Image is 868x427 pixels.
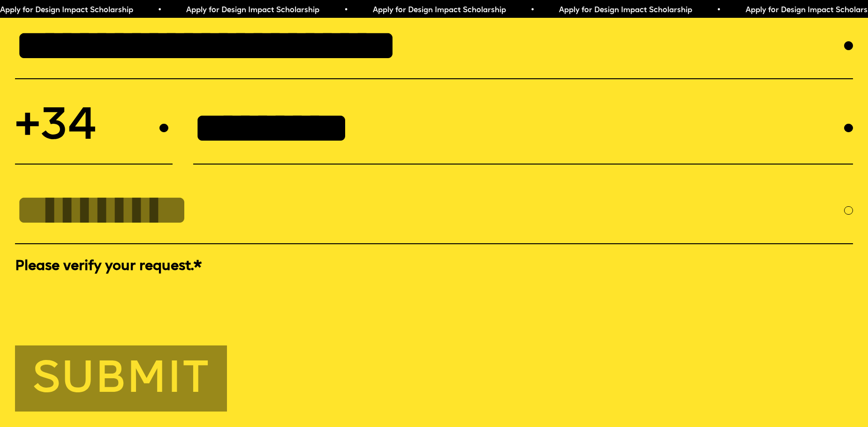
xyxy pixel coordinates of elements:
span: • [158,7,162,14]
span: • [530,7,535,14]
button: Submit [15,345,227,412]
span: • [717,7,721,14]
iframe: reCAPTCHA [15,278,158,315]
span: • [344,7,348,14]
label: Please verify your request. [15,257,853,277]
